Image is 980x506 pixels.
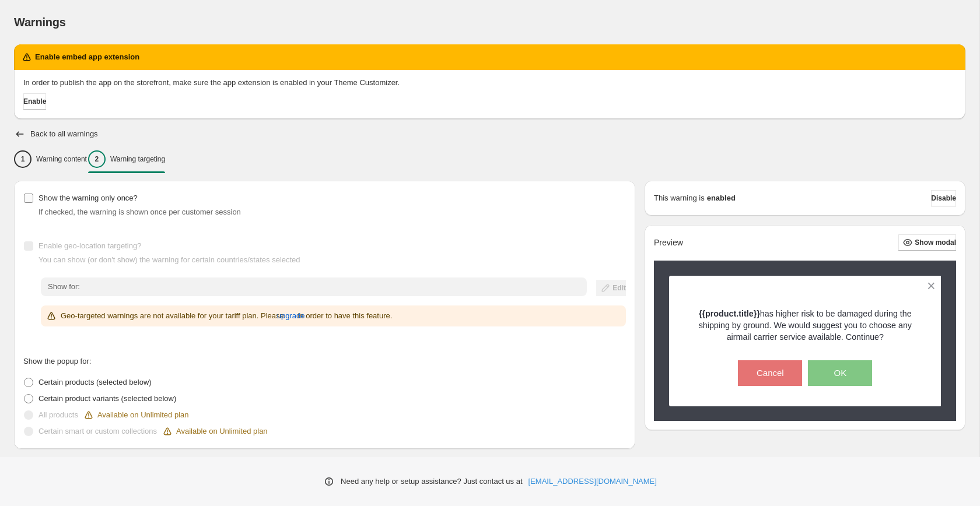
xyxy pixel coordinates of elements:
strong: {{product.title}} [699,309,760,318]
p: Geo-targeted warnings are not available for your tariff plan. Please in order to have this feature. [61,310,392,322]
div: Available on Unlimited plan [83,409,189,421]
span: Show the warning only once? [38,194,138,202]
button: OK [808,360,872,386]
h2: Back to all warnings [30,129,98,139]
button: Show modal [898,234,956,251]
span: Warnings [14,16,66,29]
span: upgrade [277,310,305,322]
p: Warning targeting [110,154,165,164]
span: Show for: [48,282,80,291]
p: All products [38,409,78,421]
button: Disable [931,190,956,206]
span: Certain product variants (selected below) [38,394,176,403]
span: Show modal [915,238,956,247]
div: 2 [88,150,106,168]
button: 2Warning targeting [88,147,165,171]
div: Available on Unlimited plan [162,426,268,437]
button: Enable [23,93,46,110]
h2: Preview [654,238,683,248]
span: Certain products (selected below) [38,378,152,386]
h2: Enable embed app extension [35,51,139,63]
span: You can show (or don't show) the warning for certain countries/states selected [38,255,300,264]
p: Certain smart or custom collections [38,426,157,437]
p: Warning content [36,154,87,164]
div: 1 [14,150,32,168]
span: Disable [931,194,956,203]
a: [EMAIL_ADDRESS][DOMAIN_NAME] [528,476,657,487]
p: In order to publish the app on the storefront, make sure the app extension is enabled in your The... [23,77,956,89]
span: Show the popup for: [23,357,91,366]
button: 1Warning content [14,147,87,171]
p: has higher risk to be damaged during the shipping by ground. We would suggest you to choose any a... [689,308,921,343]
button: upgrade [277,307,305,325]
span: If checked, the warning is shown once per customer session [38,208,241,216]
span: Enable [23,97,46,106]
span: Enable geo-location targeting? [38,241,141,250]
p: This warning is [654,192,705,204]
button: Cancel [738,360,802,386]
strong: enabled [707,192,736,204]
